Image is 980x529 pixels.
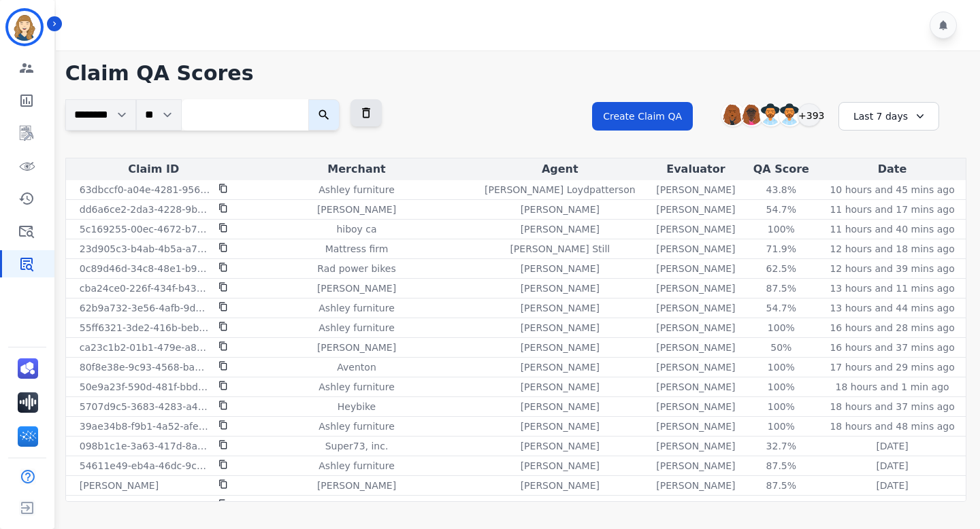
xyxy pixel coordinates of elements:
[521,203,600,216] p: [PERSON_NAME]
[485,183,636,197] p: [PERSON_NAME] Loydpatterson
[80,439,210,453] p: 098b1c1e-3a63-417d-8a72-5d5625b7d32d
[656,321,735,335] p: [PERSON_NAME]
[80,262,210,275] p: 0c89d46d-34c8-48e1-b9ee-6a852c75f44d
[80,203,210,216] p: dd6a6ce2-2da3-4228-9bd3-5334072cf288
[80,400,210,413] p: 5707d9c5-3683-4283-a4d4-977aa454553b
[521,360,600,374] p: [PERSON_NAME]
[830,400,954,413] p: 18 hours and 37 mins ago
[751,479,812,492] div: 87.5%
[656,341,735,354] p: [PERSON_NAME]
[80,301,210,315] p: 62b9a732-3e56-4afb-9d74-e68d6ee3b79f
[80,459,210,473] p: 54611e49-eb4a-46dc-9c6b-3342115a6d4e
[751,400,812,413] div: 100%
[656,400,735,413] p: [PERSON_NAME]
[751,459,812,473] div: 87.5%
[656,498,735,512] p: [PERSON_NAME]
[336,222,376,236] p: hiboy ca
[317,479,396,492] p: [PERSON_NAME]
[751,203,812,216] div: 54.7%
[521,479,600,492] p: [PERSON_NAME]
[751,281,812,295] div: 87.5%
[80,498,210,512] p: ce6c47b8-d456-4da9-87b0-2a967471da35
[521,341,600,354] p: [PERSON_NAME]
[65,61,966,86] h1: Claim QA Scores
[876,498,908,512] p: [DATE]
[521,439,600,453] p: [PERSON_NAME]
[656,360,735,374] p: [PERSON_NAME]
[317,203,396,216] p: [PERSON_NAME]
[80,242,210,256] p: 23d905c3-b4ab-4b5a-a78d-55a7e0a420db
[8,11,41,44] img: Bordered avatar
[510,242,610,256] p: [PERSON_NAME] Still
[830,203,954,216] p: 11 hours and 17 mins ago
[521,400,600,413] p: [PERSON_NAME]
[317,262,395,275] p: Rad power bikes
[651,161,740,177] div: Evaluator
[830,360,954,374] p: 17 hours and 29 mins ago
[798,103,821,126] div: +393
[592,102,693,131] button: Create Claim QA
[337,360,376,374] p: Aventon
[836,380,949,394] p: 18 hours and 1 min ago
[876,459,908,473] p: [DATE]
[656,439,735,453] p: [PERSON_NAME]
[656,479,735,492] p: [PERSON_NAME]
[751,222,812,236] div: 100%
[830,183,954,197] p: 10 hours and 45 mins ago
[656,459,735,473] p: [PERSON_NAME]
[80,360,210,374] p: 80f8e38e-9c93-4568-babb-018cc22c9f08
[656,420,735,433] p: [PERSON_NAME]
[751,420,812,433] div: 100%
[80,321,210,335] p: 55ff6321-3de2-416b-bebc-8e6b7051b7a6
[747,161,817,177] div: QA Score
[338,400,376,413] p: Heybike
[656,183,735,197] p: [PERSON_NAME]
[830,242,954,256] p: 12 hours and 18 mins ago
[521,262,600,275] p: [PERSON_NAME]
[80,183,210,197] p: 63dbccf0-a04e-4281-9566-3604ce78819b
[830,420,954,433] p: 18 hours and 48 mins ago
[751,360,812,374] div: 100%
[318,380,394,394] p: Ashley furniture
[325,242,389,256] p: Mattress firm
[318,420,394,433] p: Ashley furniture
[318,183,394,197] p: Ashley furniture
[751,301,812,315] div: 54.7%
[830,281,954,295] p: 13 hours and 11 mins ago
[751,183,812,197] div: 43.8%
[830,301,954,315] p: 13 hours and 44 mins ago
[521,459,600,473] p: [PERSON_NAME]
[751,341,812,354] div: 50%
[317,281,396,295] p: [PERSON_NAME]
[80,222,210,236] p: 5c169255-00ec-4672-b707-1fd8dfd7539c
[821,161,963,177] div: Date
[521,498,600,512] p: [PERSON_NAME]
[751,262,812,275] div: 62.5%
[521,321,600,335] p: [PERSON_NAME]
[521,420,600,433] p: [PERSON_NAME]
[751,321,812,335] div: 100%
[521,281,600,295] p: [PERSON_NAME]
[474,161,645,177] div: Agent
[656,281,735,295] p: [PERSON_NAME]
[521,222,600,236] p: [PERSON_NAME]
[318,498,394,512] p: Ashley furniture
[318,459,394,473] p: Ashley furniture
[830,262,954,275] p: 12 hours and 39 mins ago
[876,439,908,453] p: [DATE]
[751,498,812,512] div: 75%
[751,242,812,256] div: 71.9%
[318,321,394,335] p: Ashley furniture
[656,262,735,275] p: [PERSON_NAME]
[318,301,394,315] p: Ashley furniture
[656,380,735,394] p: [PERSON_NAME]
[325,439,389,453] p: Super73, inc.
[80,281,210,295] p: cba24ce0-226f-434f-b432-ca22bc493fc1
[317,341,396,354] p: [PERSON_NAME]
[521,380,600,394] p: [PERSON_NAME]
[656,242,735,256] p: [PERSON_NAME]
[80,341,210,354] p: ca23c1b2-01b1-479e-a882-a99cb13b5368
[244,161,469,177] div: Merchant
[69,161,239,177] div: Claim ID
[80,479,159,492] p: [PERSON_NAME]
